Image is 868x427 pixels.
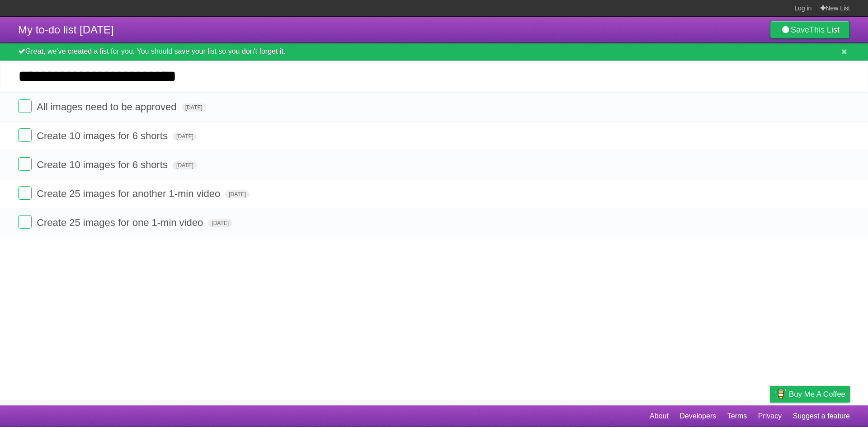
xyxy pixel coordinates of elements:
[37,188,222,199] span: Create 25 images for another 1-min video
[173,132,197,141] span: [DATE]
[18,157,32,171] label: Done
[774,386,787,402] img: Buy me a coffee
[650,408,669,425] a: About
[727,408,747,425] a: Terms
[793,408,850,425] a: Suggest a feature
[789,386,845,402] span: Buy me a coffee
[37,217,205,228] span: Create 25 images for one 1-min video
[37,159,170,170] span: Create 10 images for 6 shorts
[770,21,850,39] a: SaveThis List
[809,25,840,34] b: This List
[182,103,206,112] span: [DATE]
[18,23,114,36] span: My to-do list [DATE]
[37,101,179,113] span: All images need to be approved
[18,215,32,229] label: Done
[18,186,32,200] label: Done
[18,99,32,113] label: Done
[18,128,32,142] label: Done
[37,130,170,141] span: Create 10 images for 6 shorts
[173,161,197,169] span: [DATE]
[208,219,232,227] span: [DATE]
[225,190,250,198] span: [DATE]
[758,408,782,425] a: Privacy
[679,408,716,425] a: Developers
[770,386,850,403] a: Buy me a coffee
